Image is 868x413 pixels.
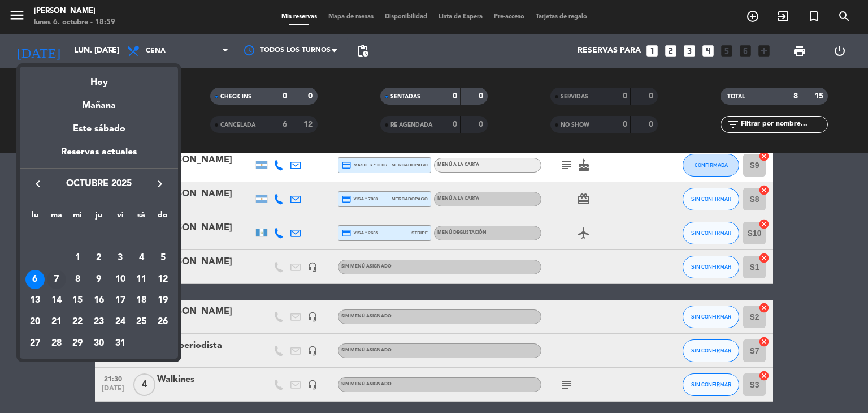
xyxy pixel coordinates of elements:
td: 18 de octubre de 2025 [131,290,153,311]
div: 16 [89,291,108,310]
div: 13 [25,291,45,310]
div: 9 [89,270,108,289]
td: 8 de octubre de 2025 [67,269,88,290]
div: 27 [25,334,45,353]
td: 26 de octubre de 2025 [152,311,173,333]
td: 3 de octubre de 2025 [110,247,131,269]
td: 23 de octubre de 2025 [88,311,110,333]
div: 6 [25,270,45,289]
td: 5 de octubre de 2025 [152,247,173,269]
div: 29 [68,334,87,353]
div: 28 [47,334,66,353]
td: 21 de octubre de 2025 [46,311,67,333]
th: miércoles [67,209,88,226]
td: 1 de octubre de 2025 [67,247,88,269]
td: 17 de octubre de 2025 [110,290,131,311]
td: 30 de octubre de 2025 [88,333,110,354]
td: 7 de octubre de 2025 [46,269,67,290]
th: jueves [88,209,110,226]
td: 31 de octubre de 2025 [110,333,131,354]
td: 20 de octubre de 2025 [24,311,46,333]
div: Reservas actuales [20,145,178,168]
div: 7 [47,270,66,289]
th: martes [46,209,67,226]
div: 14 [47,291,66,310]
td: 16 de octubre de 2025 [88,290,110,311]
div: 8 [68,270,87,289]
td: 27 de octubre de 2025 [24,333,46,354]
div: 23 [89,312,108,332]
td: 14 de octubre de 2025 [46,290,67,311]
div: 26 [153,312,172,332]
th: domingo [152,209,173,226]
td: 9 de octubre de 2025 [88,269,110,290]
td: 24 de octubre de 2025 [110,311,131,333]
div: 30 [89,334,108,353]
td: 22 de octubre de 2025 [67,311,88,333]
div: 4 [132,248,151,268]
div: 5 [153,248,172,268]
div: 11 [132,270,151,289]
td: 6 de octubre de 2025 [24,269,46,290]
div: 21 [47,312,66,332]
div: 10 [111,270,130,289]
th: viernes [110,209,131,226]
div: 20 [25,312,45,332]
i: keyboard_arrow_left [31,177,45,191]
div: 24 [111,312,130,332]
div: 3 [111,248,130,268]
td: 2 de octubre de 2025 [88,247,110,269]
td: 28 de octubre de 2025 [46,333,67,354]
span: octubre 2025 [48,177,150,191]
th: lunes [24,209,46,226]
div: Hoy [20,67,178,90]
td: 11 de octubre de 2025 [131,269,153,290]
div: 15 [68,291,87,310]
div: 25 [132,312,151,332]
th: sábado [131,209,153,226]
td: 25 de octubre de 2025 [131,311,153,333]
div: 31 [111,334,130,353]
td: OCT. [24,226,173,247]
div: 18 [132,291,151,310]
td: 4 de octubre de 2025 [131,247,153,269]
div: 1 [68,248,87,268]
td: 12 de octubre de 2025 [152,269,173,290]
td: 15 de octubre de 2025 [67,290,88,311]
div: 17 [111,291,130,310]
div: Mañana [20,90,178,113]
td: 29 de octubre de 2025 [67,333,88,354]
i: keyboard_arrow_right [153,177,167,191]
div: 2 [89,248,108,268]
div: 12 [153,270,172,289]
td: 10 de octubre de 2025 [110,269,131,290]
div: 19 [153,291,172,310]
td: 19 de octubre de 2025 [152,290,173,311]
td: 13 de octubre de 2025 [24,290,46,311]
div: 22 [68,312,87,332]
div: Este sábado [20,113,178,145]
